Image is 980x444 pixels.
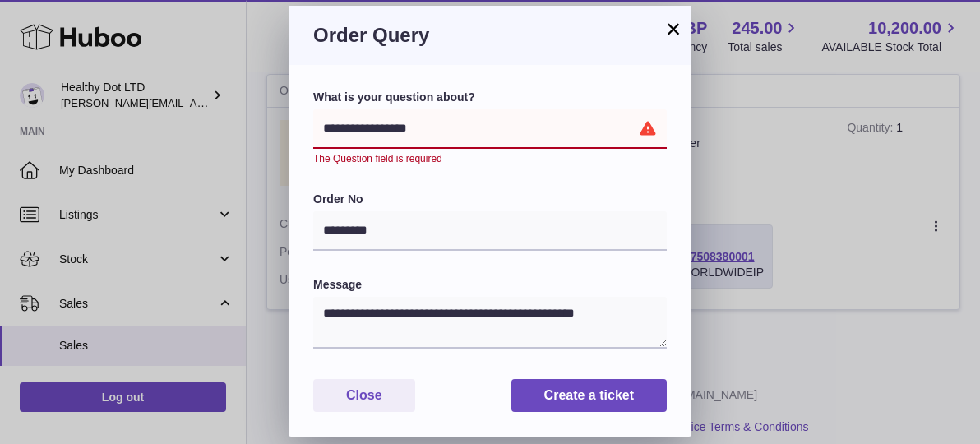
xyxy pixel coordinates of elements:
label: What is your question about? [313,90,667,105]
label: Message [313,277,667,293]
button: Create a ticket [511,379,667,413]
label: Order No [313,192,667,207]
div: The Question field is required [313,152,667,165]
button: × [663,19,683,39]
h3: Order Query [313,22,667,49]
button: Close [313,379,415,413]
